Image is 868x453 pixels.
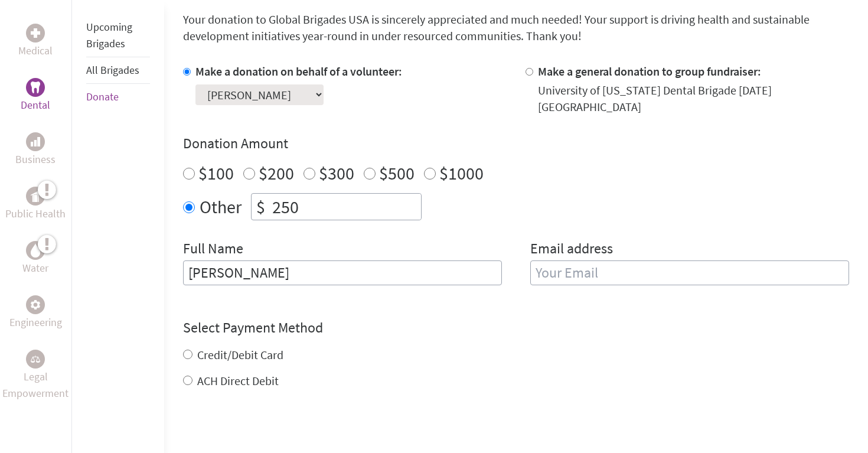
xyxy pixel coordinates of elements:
[26,295,45,314] div: Engineering
[31,190,40,202] img: Public Health
[270,194,421,220] input: Enter Amount
[9,314,62,331] p: Engineering
[5,187,66,222] a: Public HealthPublic Health
[530,260,849,285] input: Your Email
[183,239,243,260] label: Full Name
[86,90,119,103] a: Donate
[22,241,48,276] a: WaterWater
[86,20,132,50] a: Upcoming Brigades
[183,260,502,285] input: Enter Full Name
[86,57,150,84] li: All Brigades
[198,162,234,184] label: $100
[2,350,69,402] a: Legal EmpowermentLegal Empowerment
[252,194,270,220] div: $
[183,318,849,337] h4: Select Payment Method
[18,43,53,59] p: Medical
[183,134,849,153] h4: Donation Amount
[2,369,69,402] p: Legal Empowerment
[18,24,53,59] a: MedicalMedical
[259,162,294,184] label: $200
[183,11,849,44] p: Your donation to Global Brigades USA is sincerely appreciated and much needed! Your support is dr...
[26,132,45,151] div: Business
[530,239,613,260] label: Email address
[86,84,150,110] li: Donate
[31,356,40,363] img: Legal Empowerment
[200,193,242,220] label: Other
[31,28,40,38] img: Medical
[21,97,50,113] p: Dental
[21,78,50,113] a: DentalDental
[26,24,45,43] div: Medical
[197,373,279,388] label: ACH Direct Debit
[5,206,66,222] p: Public Health
[538,64,761,79] label: Make a general donation to group fundraiser:
[379,162,415,184] label: $500
[26,241,45,260] div: Water
[86,63,139,77] a: All Brigades
[86,14,150,57] li: Upcoming Brigades
[22,260,48,276] p: Water
[31,82,40,93] img: Dental
[15,132,56,168] a: BusinessBusiness
[319,162,354,184] label: $300
[31,243,40,257] img: Water
[31,137,40,146] img: Business
[9,295,62,331] a: EngineeringEngineering
[26,350,45,369] div: Legal Empowerment
[538,82,849,115] div: University of [US_STATE] Dental Brigade [DATE] [GEOGRAPHIC_DATA]
[439,162,484,184] label: $1000
[195,64,402,79] label: Make a donation on behalf of a volunteer:
[26,187,45,206] div: Public Health
[197,347,283,362] label: Credit/Debit Card
[31,300,40,309] img: Engineering
[26,78,45,97] div: Dental
[15,151,56,168] p: Business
